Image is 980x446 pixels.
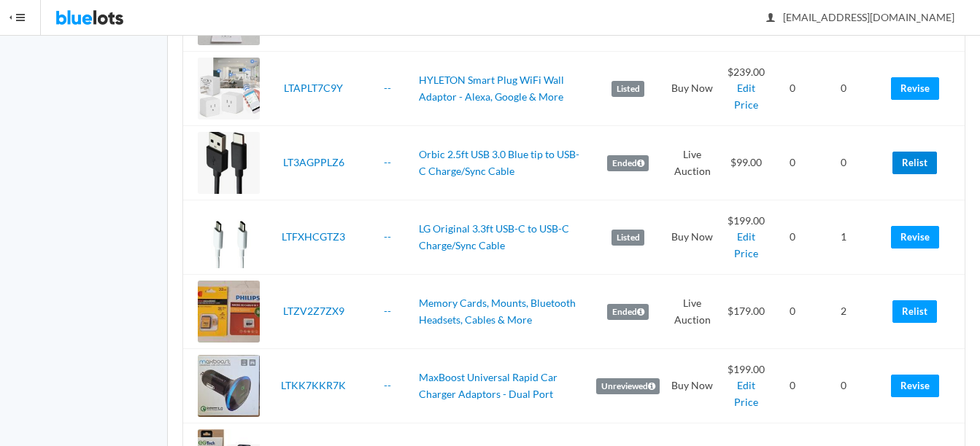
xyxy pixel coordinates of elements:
[665,52,719,126] td: Buy Now
[773,349,812,423] td: 0
[419,297,576,326] a: Memory Cards, Mounts, Bluetooth Headsets, Cables & More
[812,275,874,349] td: 2
[734,379,758,408] a: Edit Price
[384,305,391,317] a: --
[419,222,569,251] a: LG Original 3.3ft USB-C to USB-C Charge/Sync Cable
[719,349,773,423] td: $199.00
[892,152,937,174] a: Relist
[891,375,939,397] a: Revise
[611,81,644,97] label: Listed
[607,155,649,171] label: Ended
[812,52,874,126] td: 0
[812,349,874,423] td: 0
[384,230,391,243] a: --
[767,11,954,23] span: [EMAIL_ADDRESS][DOMAIN_NAME]
[419,74,564,103] a: HYLETON Smart Plug WiFi Wall Adaptor - Alexa, Google & More
[734,82,758,111] a: Edit Price
[719,52,773,126] td: $239.00
[665,275,719,349] td: Live Auction
[773,275,812,349] td: 0
[892,300,937,323] a: Relist
[891,77,939,100] a: Revise
[719,126,773,200] td: $99.00
[812,200,874,275] td: 1
[419,371,557,400] a: MaxBoost Universal Rapid Car Charger Adaptors - Dual Port
[284,82,343,94] a: LTAPLT7C9Y
[665,200,719,275] td: Buy Now
[719,200,773,275] td: $199.00
[891,226,939,249] a: Revise
[384,82,391,94] a: --
[384,379,391,391] a: --
[419,148,579,177] a: Orbic 2.5ft USB 3.0 Blue tip to USB-C Charge/Sync Cable
[665,126,719,200] td: Live Auction
[596,378,660,394] label: Unreviewed
[773,200,812,275] td: 0
[384,156,391,168] a: --
[734,230,758,259] a: Edit Price
[719,275,773,349] td: $179.00
[611,230,644,246] label: Listed
[281,379,346,391] a: LTKK7KKR7K
[282,230,345,243] a: LTFXHCGTZ3
[773,52,812,126] td: 0
[283,305,344,317] a: LTZV2Z7ZX9
[773,126,812,200] td: 0
[812,126,874,200] td: 0
[665,349,719,423] td: Buy Now
[763,12,778,26] ion-icon: person
[607,304,649,320] label: Ended
[283,156,344,168] a: LT3AGPPLZ6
